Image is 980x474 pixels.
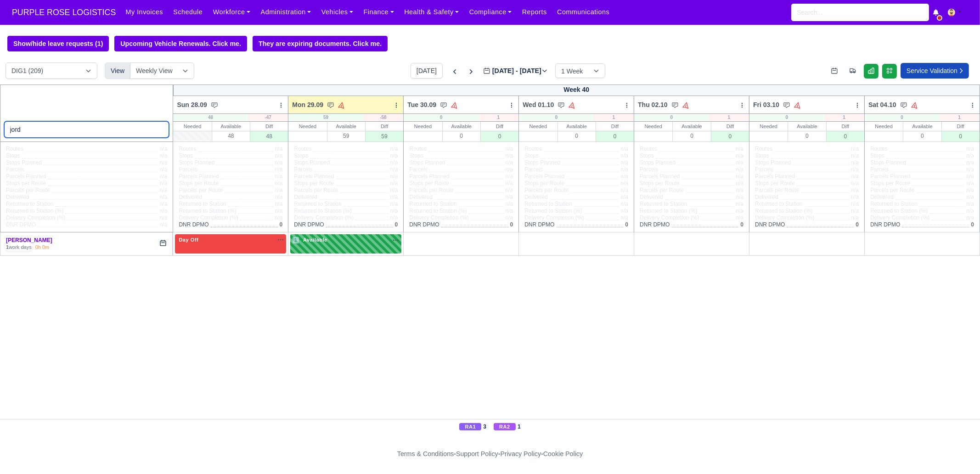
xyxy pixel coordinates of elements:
div: Diff [366,122,403,131]
div: 0 [903,131,941,141]
span: 0 [856,221,859,228]
span: n/a [736,201,743,207]
span: Stops [6,152,20,159]
span: n/a [160,201,168,207]
span: Returned to Station (%) [6,208,63,214]
span: Returned to Station [524,201,572,208]
span: n/a [851,194,859,200]
span: n/a [851,146,859,152]
span: Stops per Route [524,180,564,187]
span: n/a [390,173,398,180]
a: Compliance [464,3,517,21]
span: Stops [640,152,654,159]
span: Tue 30.09 [407,100,436,109]
span: n/a [275,173,283,180]
input: Search contractors... [4,121,169,138]
span: n/a [966,173,974,180]
span: RA2 [494,423,516,430]
span: n/a [390,208,398,214]
div: 59 [288,114,363,121]
span: Returned to Station [870,201,918,208]
span: n/a [966,208,974,214]
span: n/a [160,208,168,214]
span: n/a [851,214,859,221]
span: DNR DPMO [6,221,36,228]
span: n/a [966,214,974,221]
span: Delivery Completion (%) [409,214,468,221]
div: - - - [228,449,752,459]
span: Delivered [294,194,317,201]
span: Returned to Station (%) [179,208,236,214]
span: n/a [275,187,283,193]
span: n/a [390,187,398,193]
span: n/a [506,187,513,193]
div: 0 [481,131,518,141]
span: n/a [736,180,743,186]
div: 0 [711,131,749,141]
div: 1 [479,114,518,121]
span: Parcels Planned [870,173,910,180]
span: Delivery Completion (%) [294,214,353,221]
span: n/a [851,201,859,207]
a: Vehicles [316,3,359,21]
span: n/a [620,187,628,193]
span: Delivery Completion (%) [755,214,814,221]
span: n/a [851,187,859,193]
span: DNR DPMO [179,221,208,228]
a: Terms & Conditions [397,450,454,457]
button: Show/hide leave requests (1) [7,36,109,51]
div: 59 [366,131,403,141]
a: Service Validation [901,63,969,79]
span: Delivered [755,194,778,201]
span: Returned to Station [409,201,456,208]
span: n/a [275,194,283,200]
div: Needed [173,122,211,131]
span: Stops Planned [755,159,791,166]
span: n/a [275,214,283,221]
span: 0 [740,221,743,228]
span: n/a [506,194,513,200]
span: Parcels [6,166,24,173]
span: n/a [620,194,628,200]
span: Parcels Planned [524,173,564,180]
span: 0 [395,221,398,228]
span: n/a [390,194,398,200]
span: Stops per Route [640,180,680,187]
span: Returned to Station (%) [755,208,812,214]
span: n/a [275,208,283,214]
div: Needed [865,122,903,131]
span: Parcels [294,166,312,173]
span: n/a [966,152,974,159]
span: n/a [966,166,974,173]
span: n/a [506,214,513,221]
span: Stops per Route [6,180,46,187]
span: n/a [851,180,859,186]
span: Stops per Route [179,180,219,187]
a: Upcoming Vehicle Renewals. Click me. [114,36,247,51]
span: Parcels per Route [755,187,799,194]
span: Parcels per Route [179,187,223,194]
span: n/a [160,152,168,159]
div: Diff [481,122,518,131]
span: Delivered [6,194,29,201]
div: 0 [404,114,478,121]
span: n/a [506,146,513,152]
div: Diff [711,122,749,131]
span: Stops [755,152,769,159]
span: n/a [620,146,628,152]
span: n/a [275,166,283,173]
span: n/a [160,146,168,152]
div: 48 [212,131,250,141]
span: n/a [620,180,628,186]
span: Parcels Planned [409,173,449,180]
div: 0 [865,114,939,121]
a: Schedule [168,3,208,21]
span: 0 [971,221,974,228]
span: n/a [506,180,513,186]
div: 1 [709,114,749,121]
span: Stops [524,152,539,159]
span: n/a [390,152,398,159]
iframe: Chat Widget [934,430,980,474]
span: Stops [294,152,308,159]
span: n/a [736,194,743,200]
